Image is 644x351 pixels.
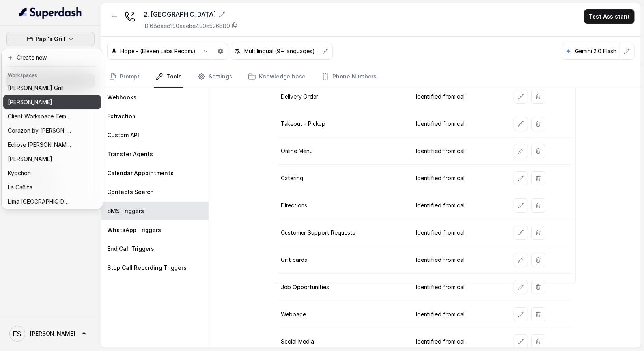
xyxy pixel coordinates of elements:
p: Lima [GEOGRAPHIC_DATA] [8,197,71,206]
p: Eclipse [PERSON_NAME] [8,140,71,149]
p: La Cañita [8,183,32,192]
p: Corazon by [PERSON_NAME] [8,126,71,135]
p: Client Workspace Template [8,112,71,121]
header: Workspaces [3,68,101,81]
p: Papi's Grill [35,34,65,44]
button: Create new [3,50,101,65]
p: [PERSON_NAME] [8,154,52,164]
p: Kyochon [8,168,31,178]
p: [PERSON_NAME] [8,97,52,107]
button: Papi's Grill [6,32,95,46]
p: [PERSON_NAME] Grill [8,83,63,93]
div: Papi's Grill [2,49,103,209]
